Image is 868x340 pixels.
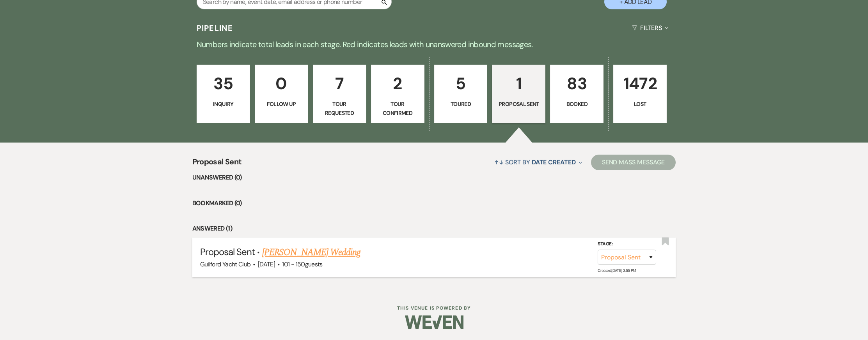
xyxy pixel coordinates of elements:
[376,100,419,117] p: Tour Confirmed
[258,260,275,268] span: [DATE]
[591,155,676,170] button: Send Mass Message
[618,70,662,97] p: 1472
[555,70,598,97] p: 83
[405,308,463,336] img: Weven Logo
[598,268,635,273] span: Created: [DATE] 3:55 PM
[197,23,233,33] h3: Pipeline
[255,65,308,123] a: 0Follow Up
[153,38,715,51] p: Numbers indicate total leads in each stage. Red indicates leads with unanswered inbound messages.
[555,100,598,108] p: Booked
[200,246,255,258] span: Proposal Sent
[618,100,662,108] p: Lost
[491,152,585,173] button: Sort By Date Created
[376,70,419,97] p: 2
[494,158,504,166] span: ↑↓
[192,173,676,183] li: Unanswered (0)
[550,65,604,123] a: 83Booked
[629,18,671,38] button: Filters
[202,70,245,97] p: 35
[434,65,488,123] a: 5Toured
[439,100,483,108] p: Toured
[371,65,424,123] a: 2Tour Confirmed
[202,100,245,108] p: Inquiry
[262,245,361,259] a: [PERSON_NAME] Wedding
[192,198,676,208] li: Bookmarked (0)
[492,65,545,123] a: 1Proposal Sent
[318,70,361,97] p: 7
[613,65,667,123] a: 1472Lost
[282,260,322,268] span: 101 - 150 guests
[313,65,366,123] a: 7Tour Requested
[200,260,251,268] span: Guilford Yacht Club
[497,70,540,97] p: 1
[192,224,676,234] li: Answered (1)
[497,100,540,108] p: Proposal Sent
[260,100,303,108] p: Follow Up
[439,70,483,97] p: 5
[318,100,361,117] p: Tour Requested
[192,156,242,173] span: Proposal Sent
[197,65,250,123] a: 35Inquiry
[598,240,656,248] label: Stage:
[532,158,576,166] span: Date Created
[260,70,303,97] p: 0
